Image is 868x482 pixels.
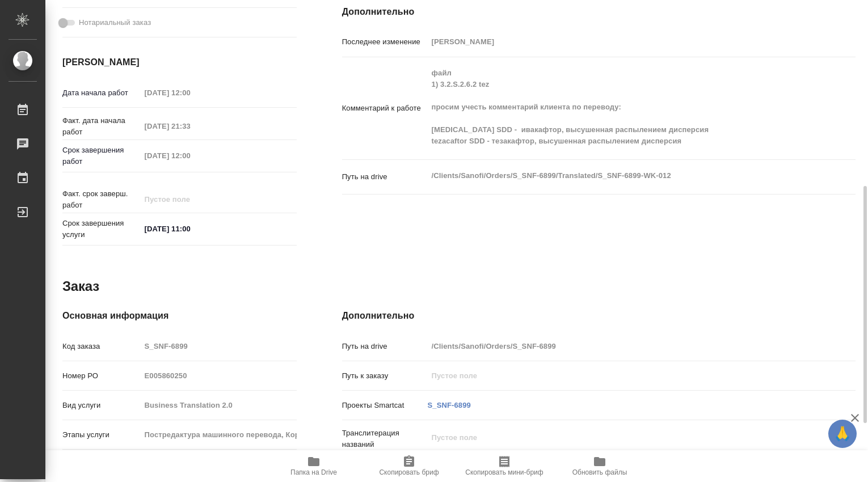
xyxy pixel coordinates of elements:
input: Пустое поле [141,191,240,208]
input: Пустое поле [141,426,297,443]
p: Дата начала работ [62,87,141,99]
input: Пустое поле [141,118,240,134]
p: Код заказа [62,341,141,352]
input: Пустое поле [141,397,297,413]
h4: Дополнительно [342,309,856,323]
input: Пустое поле [141,84,240,101]
span: Обновить файлы [572,468,627,476]
p: Путь на drive [342,341,428,352]
p: Вид услуги [62,400,141,411]
button: Скопировать бриф [361,450,457,482]
textarea: /Clients/Sanofi/Orders/S_SNF-6899/Translated/S_SNF-6899-WK-012 [428,166,813,185]
p: Этапы услуги [62,429,141,441]
p: Транслитерация названий [342,428,428,450]
input: ✎ Введи что-нибудь [141,221,240,237]
textarea: файл 1) 3.2.S.2.6.2 tez просим учесть комментарий клиента по переводу: [MEDICAL_DATA] SDD - ивака... [428,64,813,151]
input: Пустое поле [428,367,813,384]
p: Путь к заказу [342,370,428,382]
button: 🙏 [828,420,857,448]
button: Скопировать мини-бриф [457,450,552,482]
input: Пустое поле [141,338,297,354]
input: Пустое поле [141,367,297,384]
span: Скопировать бриф [379,468,439,476]
button: Обновить файлы [552,450,647,482]
span: 🙏 [833,422,852,446]
p: Срок завершения работ [62,145,141,167]
span: Нотариальный заказ [79,17,151,28]
input: Пустое поле [141,147,240,164]
p: Комментарий к работе [342,103,428,114]
input: Пустое поле [428,338,813,354]
h4: [PERSON_NAME] [62,56,297,69]
p: Путь на drive [342,171,428,183]
h4: Основная информация [62,309,297,323]
a: S_SNF-6899 [428,401,471,409]
p: Последнее изменение [342,36,428,48]
span: Папка на Drive [290,468,337,476]
span: Скопировать мини-бриф [465,468,543,476]
p: Факт. срок заверш. работ [62,188,141,211]
h2: Заказ [62,277,99,295]
p: Факт. дата начала работ [62,115,141,138]
button: Папка на Drive [266,450,361,482]
p: Проекты Smartcat [342,400,428,411]
p: Срок завершения услуги [62,218,141,240]
p: Номер РО [62,370,141,382]
input: Пустое поле [428,33,813,50]
h4: Дополнительно [342,5,856,19]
